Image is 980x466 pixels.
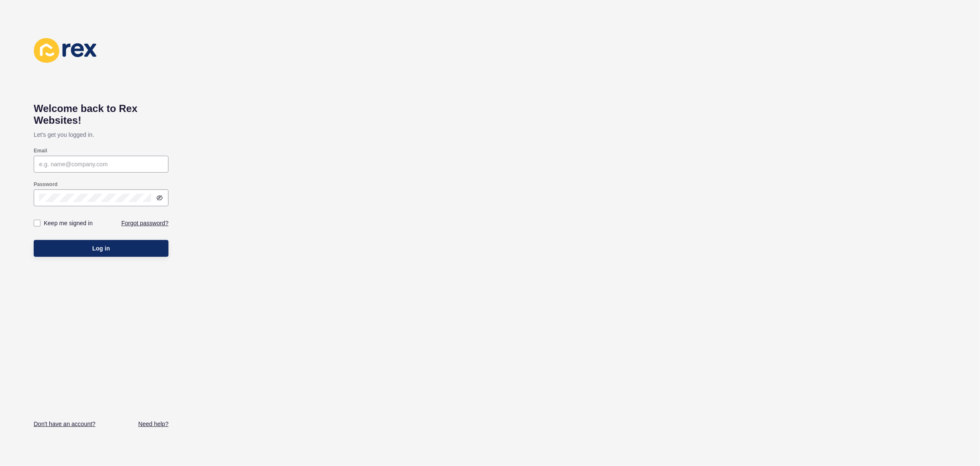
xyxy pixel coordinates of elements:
label: Password [34,181,58,188]
a: Forgot password? [121,219,168,227]
label: Email [34,147,47,154]
label: Keep me signed in [44,219,93,227]
h1: Welcome back to Rex Websites! [34,103,168,126]
button: Log in [34,240,168,257]
p: Let's get you logged in. [34,126,168,143]
span: Log in [92,244,110,253]
a: Need help? [138,420,168,428]
input: e.g. name@company.com [39,160,163,168]
a: Don't have an account? [34,420,96,428]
